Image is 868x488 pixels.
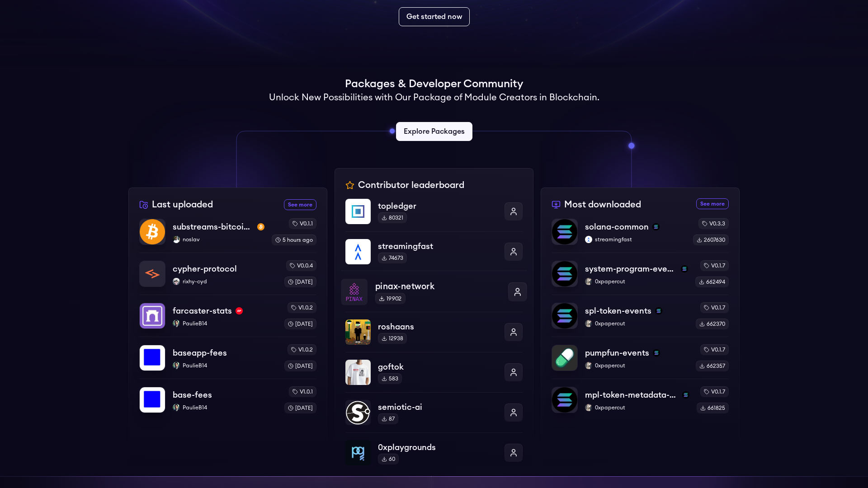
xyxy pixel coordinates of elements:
[585,362,689,369] p: 0xpapercut
[345,199,371,224] img: topledger
[139,218,316,253] a: substreams-bitcoin-mainsubstreams-bitcoin-mainbtc-mainnetnoslavnoslavv0.1.15 hours ago
[173,320,180,327] img: PaulieB14
[653,349,660,357] img: solana
[552,253,729,295] a: system-program-eventssystem-program-eventssolana0xpapercut0xpapercutv0.1.7662494
[585,221,649,233] p: solana-common
[552,218,729,253] a: solana-commonsolana-commonsolanastreamingfaststreamingfastv0.3.32607630
[552,337,729,379] a: pumpfun-eventspumpfun-eventssolana0xpapercut0xpapercutv0.1.7662357
[378,253,407,263] div: 74673
[139,253,316,295] a: cypher-protocolcypher-protocolrixhy-cydrixhy-cydv0.0.4[DATE]
[552,219,577,244] img: solana-common
[681,265,688,272] img: solana
[345,312,523,352] a: roshaansroshaans12938
[585,389,679,401] p: mpl-token-metadata-events
[173,362,277,369] p: PaulieB14
[139,295,316,337] a: farcaster-statsfarcaster-statsoptimismPaulieB14PaulieB14v1.0.2[DATE]
[700,344,729,355] div: v0.1.7
[585,278,592,285] img: 0xpapercut
[289,386,316,397] div: v1.0.1
[139,379,316,413] a: base-feesbase-feesPaulieB14PaulieB14v1.0.1[DATE]
[375,280,500,293] p: pinax-network
[696,198,729,209] a: See more most downloaded packages
[288,344,316,355] div: v1.0.2
[552,379,729,413] a: mpl-token-metadata-eventsmpl-token-metadata-eventssolana0xpapercut0xpapercutv0.1.7661825
[585,320,689,327] p: 0xpapercut
[345,392,523,432] a: semiotic-aisemiotic-ai87
[269,91,599,104] h2: Unlock New Possibilities with Our Package of Module Creators in Blockchain.
[552,303,577,328] img: spl-token-events
[345,360,371,385] img: goftok
[378,373,402,384] div: 583
[585,362,592,369] img: 0xpapercut
[173,278,180,285] img: rixhy-cyd
[286,260,316,271] div: v0.0.4
[396,122,472,141] a: Explore Packages
[695,277,729,287] div: 662494
[139,337,316,379] a: baseapp-feesbaseapp-feesPaulieB14PaulieB14v1.0.2[DATE]
[173,236,264,243] p: noslav
[585,236,686,243] p: streamingfast
[585,404,689,411] p: 0xpapercut
[284,403,316,413] div: [DATE]
[693,235,729,245] div: 2607630
[173,362,180,369] img: PaulieB14
[140,219,165,244] img: substreams-bitcoin-main
[173,305,232,317] p: farcaster-stats
[140,345,165,371] img: baseapp-fees
[375,293,406,304] div: 19902
[173,320,277,327] p: PaulieB14
[236,307,243,314] img: optimism
[345,319,371,345] img: roshaans
[284,277,316,287] div: [DATE]
[378,401,497,413] p: semiotic-ai
[682,391,689,399] img: solana
[284,319,316,329] div: [DATE]
[698,218,729,229] div: v0.3.3
[655,307,662,314] img: solana
[140,387,165,413] img: base-fees
[378,212,407,223] div: 80321
[289,218,316,229] div: v0.1.1
[696,319,729,329] div: 662370
[697,403,729,413] div: 661825
[378,240,497,253] p: streamingfast
[173,278,277,285] p: rixhy-cyd
[173,404,180,411] img: PaulieB14
[345,440,371,465] img: 0xplaygrounds
[552,261,577,286] img: system-program-events
[652,223,660,230] img: solana
[585,278,688,285] p: 0xpapercut
[345,239,371,264] img: streamingfast
[696,361,729,371] div: 662357
[585,320,592,327] img: 0xpapercut
[378,441,497,454] p: 0xplaygrounds
[341,271,527,313] a: pinax-networkpinax-network19902
[585,347,649,359] p: pumpfun-events
[284,361,316,371] div: [DATE]
[585,305,651,317] p: spl-token-events
[552,295,729,337] a: spl-token-eventsspl-token-eventssolana0xpapercut0xpapercutv0.1.7662370
[378,361,497,373] p: goftok
[341,279,368,305] img: pinax-network
[345,432,523,465] a: 0xplaygrounds0xplaygrounds60
[552,387,577,413] img: mpl-token-metadata-events
[378,454,399,465] div: 60
[700,302,729,313] div: v0.1.7
[173,389,212,401] p: base-fees
[345,199,523,231] a: topledgertopledger80321
[173,221,254,233] p: substreams-bitcoin-main
[700,386,729,397] div: v0.1.7
[173,263,237,275] p: cypher-protocol
[345,231,523,272] a: streamingfaststreamingfast74673
[288,302,316,313] div: v1.0.2
[552,345,577,371] img: pumpfun-events
[378,333,407,344] div: 12938
[284,199,316,210] a: See more recently uploaded packages
[378,200,497,212] p: topledger
[585,404,592,411] img: 0xpapercut
[378,413,398,424] div: 87
[140,303,165,328] img: farcaster-stats
[345,352,523,392] a: goftokgoftok583
[585,263,677,275] p: system-program-events
[399,7,470,26] a: Get started now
